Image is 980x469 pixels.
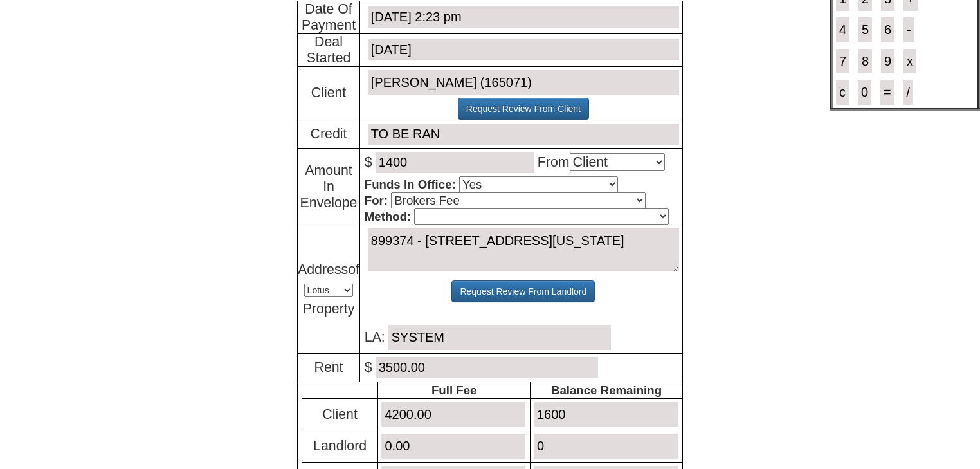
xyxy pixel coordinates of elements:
span: Funds In Office: [365,178,456,191]
td: LA: [360,225,683,354]
span: Balance Remaining [551,383,662,397]
input: / [903,80,913,105]
td: of Property [298,225,360,354]
input: 7 [836,49,849,74]
span: Method: [365,210,412,223]
span: $ [365,360,601,375]
span: Deal Started [307,34,351,66]
td: Client [302,398,378,430]
input: 9 [881,49,894,74]
span: Credit [311,126,347,142]
span: Client [311,85,347,100]
input: 6 [881,17,894,42]
input: 5 [858,17,872,42]
span: Rent [314,360,343,375]
input: c [836,80,849,105]
input: Name & Client ID [368,70,679,95]
input: 8 [858,49,872,74]
a: Request Review From Client [458,98,589,120]
span: Address [298,262,348,277]
a: Request Review From Landlord [451,280,595,302]
input: - [903,17,914,42]
span: From [372,154,665,170]
span: For: [365,194,388,207]
td: Landlord [302,430,378,463]
input: x [903,49,916,74]
input: = [880,80,894,105]
input: 4 [836,17,849,42]
span: Full Fee [431,383,477,397]
input: 0 [858,80,871,105]
span: $ [365,154,372,170]
input: Scores / Not Ran/Etc [368,124,679,145]
span: Date Of Payment [302,1,356,33]
span: Amount In Envelope [300,163,358,210]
